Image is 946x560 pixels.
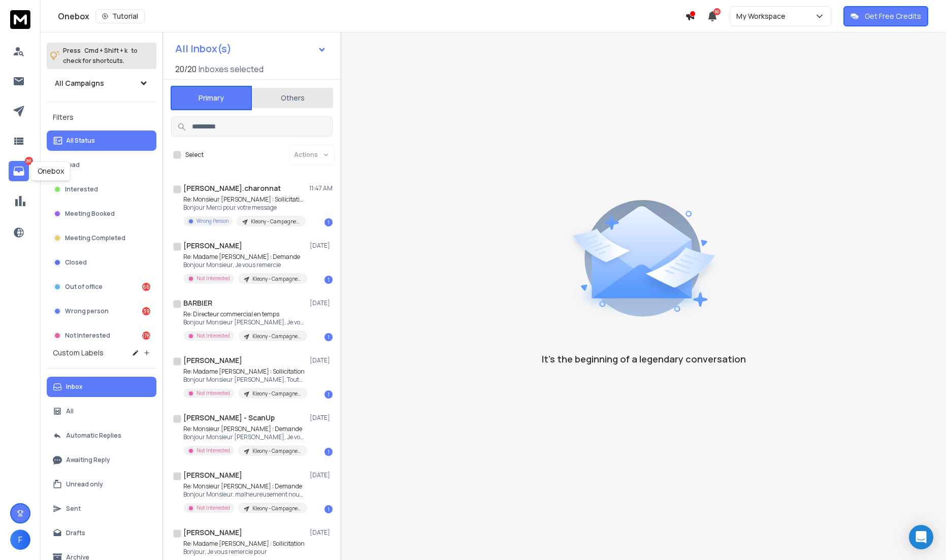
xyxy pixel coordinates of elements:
[197,389,230,397] p: Not Interested
[183,261,305,269] p: Bonjour Monsieur, Je vous remercie
[47,401,156,421] button: All
[183,413,275,423] h1: [PERSON_NAME] - ScanUp
[713,8,721,15] span: 50
[142,307,150,315] div: 39
[63,46,138,66] p: Press to check for shortcuts.
[47,425,156,446] button: Automatic Replies
[66,529,85,537] p: Drafts
[47,179,156,200] button: Interested
[47,277,156,297] button: Out of office66
[47,130,156,151] button: All Status
[183,204,305,212] p: Bonjour Merci pour votre message
[65,283,103,291] p: Out of office
[10,530,30,550] button: F
[66,456,110,464] p: Awaiting Reply
[183,376,305,384] p: Bonjour Monsieur [PERSON_NAME], Toutes mes
[252,333,301,340] p: Kleony - Campagne de prospection #03
[324,390,333,399] div: 1
[58,9,685,23] div: Onebox
[55,78,104,88] h1: All Campaigns
[324,276,333,284] div: 1
[183,548,305,556] p: Bonjour, Je vous remercie pour
[47,252,156,273] button: Closed
[183,528,242,538] h1: [PERSON_NAME]
[65,161,80,169] p: Lead
[252,447,301,455] p: Kleony - Campagne de prospection #03
[47,474,156,495] button: Unread only
[183,183,281,193] h1: [PERSON_NAME].charonnat
[47,110,156,124] h3: Filters
[183,368,305,376] p: Re: Madame [PERSON_NAME] : Sollicitation
[197,332,230,340] p: Not Interested
[183,482,305,490] p: Re: Monsieur [PERSON_NAME] : Demande
[65,234,125,242] p: Meeting Completed
[310,299,333,307] p: [DATE]
[310,529,333,537] p: [DATE]
[47,499,156,519] button: Sent
[252,275,301,283] p: Kleony - Campagne de prospection #03
[252,505,301,512] p: Kleony - Campagne de prospection #03
[252,87,333,109] button: Others
[47,523,156,543] button: Drafts
[183,355,242,366] h1: [PERSON_NAME]
[183,433,305,441] p: Bonjour Monsieur [PERSON_NAME], Je vous
[310,242,333,250] p: [DATE]
[66,137,95,145] p: All Status
[175,44,232,54] h1: All Inbox(s)
[183,241,242,251] h1: [PERSON_NAME]
[183,318,305,326] p: Bonjour Monsieur [PERSON_NAME], Je vous
[251,218,300,225] p: Kleony - Campagne de prospection #03
[310,414,333,422] p: [DATE]
[309,184,333,192] p: 11:47 AM
[324,218,333,226] div: 1
[183,195,305,204] p: Re: Monsieur [PERSON_NAME] : Sollicitation
[324,448,333,456] div: 1
[197,447,230,454] p: Not Interested
[47,450,156,470] button: Awaiting Reply
[183,425,305,433] p: Re: Monsieur [PERSON_NAME] : Demande
[197,275,230,282] p: Not Interested
[324,333,333,341] div: 1
[65,210,115,218] p: Meeting Booked
[47,301,156,321] button: Wrong person39
[542,352,746,366] p: It’s the beginning of a legendary conversation
[171,86,252,110] button: Primary
[142,332,150,340] div: 176
[53,348,104,358] h3: Custom Labels
[66,432,121,440] p: Automatic Replies
[142,283,150,291] div: 66
[65,307,109,315] p: Wrong person
[183,470,242,480] h1: [PERSON_NAME]
[183,310,305,318] p: Re: Directeur commercial en temps
[183,298,212,308] h1: BARBIER
[183,490,305,499] p: Bonjour Monsieur, malheureusement nous ne
[66,407,74,415] p: All
[65,185,98,193] p: Interested
[47,73,156,93] button: All Campaigns
[324,505,333,513] div: 1
[736,11,790,21] p: My Workspace
[9,161,29,181] a: 281
[183,253,305,261] p: Re: Madame [PERSON_NAME] : Demande
[25,157,33,165] p: 281
[175,63,197,75] span: 20 / 20
[185,151,204,159] label: Select
[843,6,928,26] button: Get Free Credits
[252,390,301,398] p: Kleony - Campagne de prospection #02
[47,377,156,397] button: Inbox
[47,325,156,346] button: Not Interested176
[65,258,87,267] p: Closed
[167,39,335,59] button: All Inbox(s)
[310,356,333,365] p: [DATE]
[47,155,156,175] button: Lead
[31,161,71,181] div: Onebox
[310,471,333,479] p: [DATE]
[66,505,81,513] p: Sent
[66,383,83,391] p: Inbox
[47,228,156,248] button: Meeting Completed
[83,45,129,56] span: Cmd + Shift + k
[65,332,110,340] p: Not Interested
[47,204,156,224] button: Meeting Booked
